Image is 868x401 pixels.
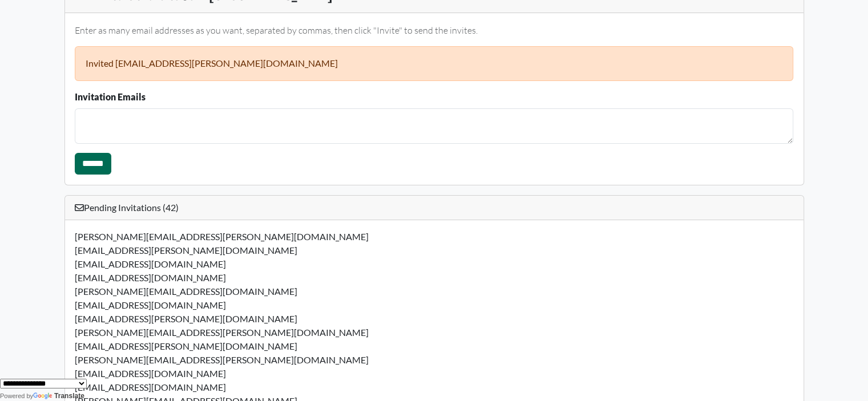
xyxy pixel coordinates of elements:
[68,353,800,367] div: [PERSON_NAME][EMAIL_ADDRESS][PERSON_NAME][DOMAIN_NAME]
[68,271,800,285] div: [EMAIL_ADDRESS][DOMAIN_NAME]
[65,196,804,220] div: Pending Invitations (42)
[33,392,54,400] img: Google Translate
[75,46,793,81] div: Invited [EMAIL_ADDRESS][PERSON_NAME][DOMAIN_NAME]
[68,257,800,271] div: [EMAIL_ADDRESS][DOMAIN_NAME]
[75,23,793,37] p: Enter as many email addresses as you want, separated by commas, then click "Invite" to send the i...
[68,244,800,257] div: [EMAIL_ADDRESS][PERSON_NAME][DOMAIN_NAME]
[68,326,800,339] div: [PERSON_NAME][EMAIL_ADDRESS][PERSON_NAME][DOMAIN_NAME]
[68,367,800,380] div: [EMAIL_ADDRESS][DOMAIN_NAME]
[75,90,146,104] label: Invitation Emails
[33,392,84,400] a: Translate
[68,298,800,312] div: [EMAIL_ADDRESS][DOMAIN_NAME]
[68,312,800,326] div: [EMAIL_ADDRESS][PERSON_NAME][DOMAIN_NAME]
[68,230,800,244] div: [PERSON_NAME][EMAIL_ADDRESS][PERSON_NAME][DOMAIN_NAME]
[68,339,800,353] div: [EMAIL_ADDRESS][PERSON_NAME][DOMAIN_NAME]
[68,285,800,298] div: [PERSON_NAME][EMAIL_ADDRESS][DOMAIN_NAME]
